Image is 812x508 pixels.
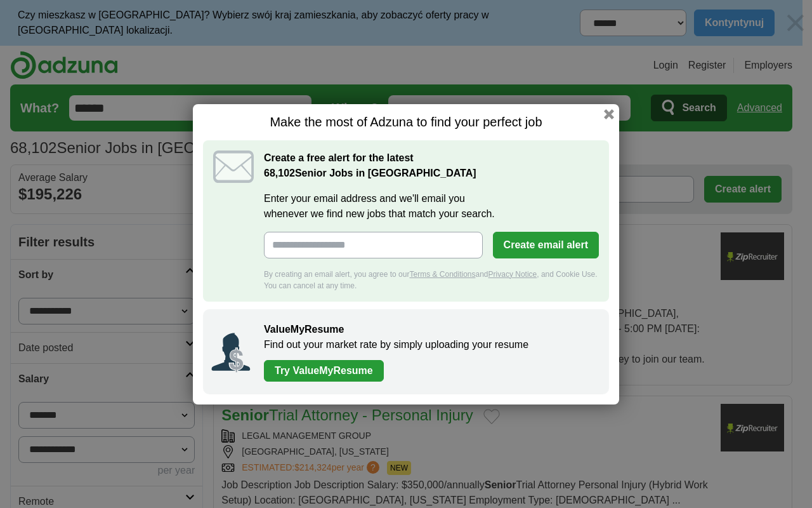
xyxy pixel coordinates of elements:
span: 68,102 [264,166,295,181]
a: Try ValueMyResume [264,360,384,382]
h2: Create a free alert for the latest [264,150,599,181]
label: Enter your email address and we'll email you whenever we find new jobs that match your search. [264,191,599,222]
strong: Senior Jobs in [GEOGRAPHIC_DATA] [264,168,476,178]
img: icon_email.svg [213,150,254,183]
a: Privacy Notice [488,270,537,279]
div: By creating an email alert, you agree to our and , and Cookie Use. You can cancel at any time. [264,269,599,291]
h2: ValueMyResume [264,322,596,337]
a: Terms & Conditions [409,270,475,279]
p: Find out your market rate by simply uploading your resume [264,337,596,352]
h1: Make the most of Adzuna to find your perfect job [203,114,609,130]
button: Create email alert [493,232,599,258]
